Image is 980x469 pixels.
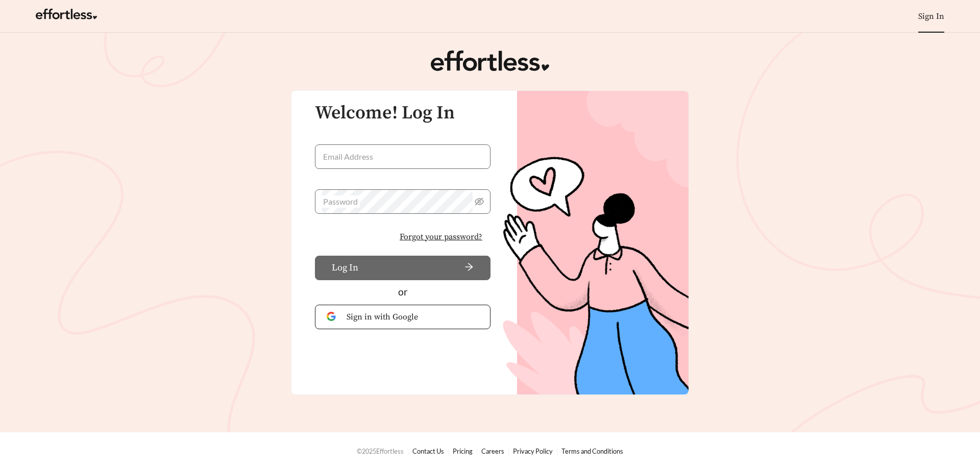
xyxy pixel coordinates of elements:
span: Sign in with Google [347,311,479,323]
img: Google Authentication [327,312,338,322]
a: Pricing [453,447,473,455]
a: Careers [481,447,504,455]
a: Contact Us [412,447,444,455]
button: Sign in with Google [315,305,491,329]
button: Log Inarrow-right [315,256,491,280]
span: © 2025 Effortless [357,447,404,455]
div: or [315,285,491,300]
span: Forgot your password? [400,231,482,243]
span: eye-invisible [475,197,484,206]
a: Sign In [918,11,944,21]
a: Terms and Conditions [561,447,623,455]
button: Forgot your password? [391,226,491,248]
h3: Welcome! Log In [315,103,491,124]
a: Privacy Policy [513,447,553,455]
